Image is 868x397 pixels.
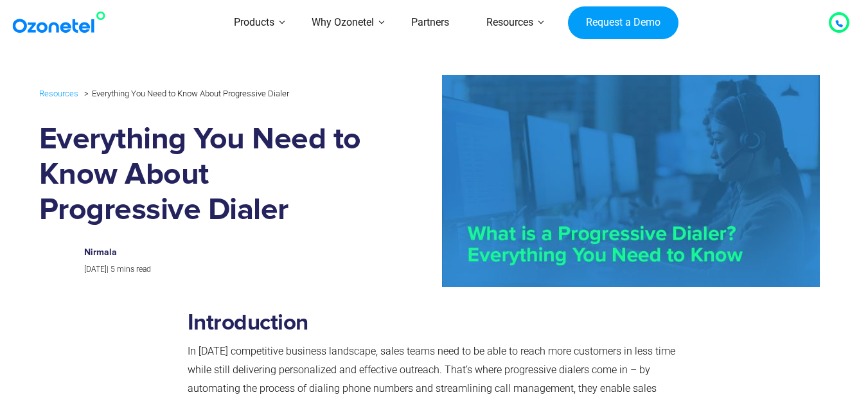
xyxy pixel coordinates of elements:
p: | [84,263,355,277]
h6: Nirmala [84,247,355,258]
span: mins read [117,265,151,274]
li: Everything You Need to Know About Progressive Dialer [81,85,289,101]
h1: Everything You Need to Know About Progressive Dialer [39,122,369,228]
span: 5 [111,265,115,274]
a: Request a Demo [568,6,678,40]
a: Resources [39,86,78,101]
strong: Introduction [188,312,308,334]
span: [DATE] [84,265,107,274]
